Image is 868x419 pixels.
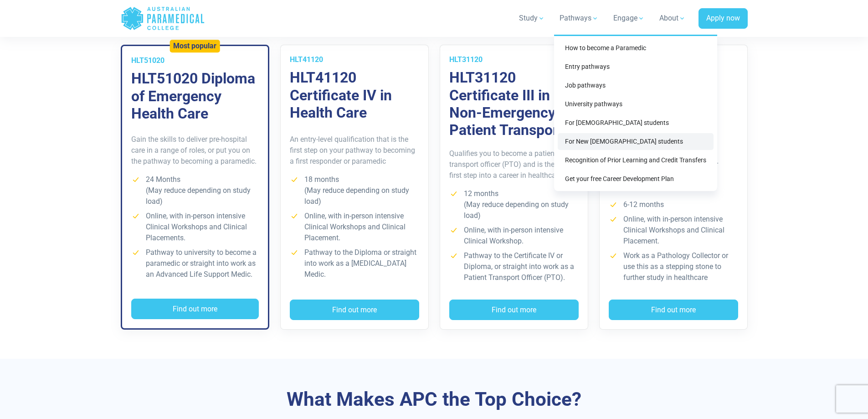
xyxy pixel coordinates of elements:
li: Pathway to university to become a paramedic or straight into work as an Advanced Life Support Medic. [131,247,259,280]
li: Online, with in-person intensive Clinical Workshop. [449,225,579,247]
li: Pathway to the Certificate IV or Diploma, or straight into work as a Patient Transport Officer (P... [449,250,579,283]
p: Qualifies you to become a patient transport officer (PTO) and is the ideal first step into a care... [449,148,579,181]
li: 18 months (May reduce depending on study load) [290,174,419,207]
span: HLT41120 [290,55,323,64]
a: HLT41120 HLT41120 Certificate IV in Health Care An entry-level qualification that is the first st... [280,45,429,330]
h3: HLT51020 Diploma of Emergency Health Care [131,70,259,122]
li: 12 months (May reduce depending on study load) [449,188,579,221]
p: Gain the skills to deliver pre-hospital care in a range of roles, or put you on the pathway to be... [131,134,259,167]
a: HLT31120 HLT31120 Certificate III in Non-Emergency Patient Transport Qualifies you to become a pa... [440,45,588,330]
li: 6-12 months [609,199,738,210]
li: Online, with in-person intensive Clinical Workshops and Clinical Placement. [290,211,419,243]
h3: HLT41120 Certificate IV in Health Care [290,69,419,121]
span: HLT31120 [449,55,483,64]
a: Most popular HLT51020 HLT51020 Diploma of Emergency Health Care Gain the skills to deliver pre-ho... [121,45,269,330]
li: 24 Months (May reduce depending on study load) [131,174,259,207]
li: Work as a Pathology Collector or use this as a stepping stone to further study in healthcare [609,250,738,283]
button: Find out more [131,299,259,320]
li: Online, with in-person intensive Clinical Workshops and Clinical Placement. [609,214,738,247]
li: Pathway to the Diploma or straight into work as a [MEDICAL_DATA] Medic. [290,247,419,280]
button: Find out more [290,300,419,321]
span: HLT51020 [131,56,164,65]
p: An entry-level qualification that is the first step on your pathway to becoming a first responder... [290,134,419,167]
h3: HLT31120 Certificate III in Non-Emergency Patient Transport [449,69,579,139]
h5: Most popular [173,42,216,51]
button: Find out more [609,300,738,321]
h3: What Makes APC the Top Choice? [168,388,701,411]
li: Online, with in-person intensive Clinical Workshops and Clinical Placements. [131,211,259,243]
button: Find out more [449,300,579,321]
